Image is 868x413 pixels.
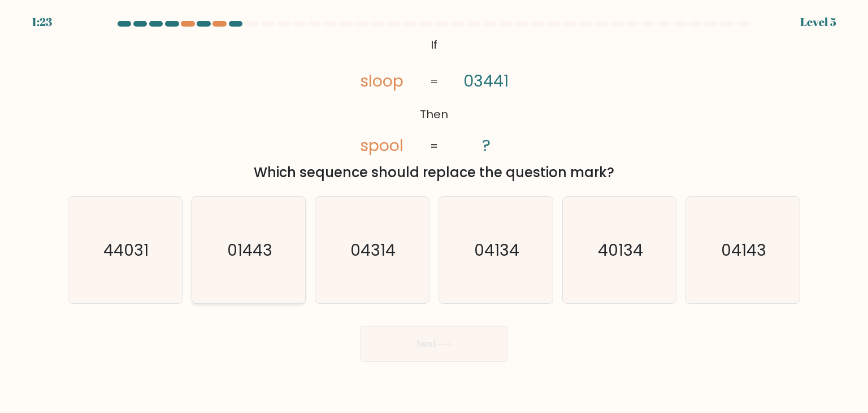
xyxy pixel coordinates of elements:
tspan: sloop [360,70,403,92]
svg: @import url('[URL][DOMAIN_NAME]); [333,34,535,158]
div: Which sequence should replace the question mark? [75,162,793,183]
text: 44031 [103,239,149,261]
text: 04314 [351,239,396,261]
tspan: = [430,74,438,89]
tspan: 03441 [463,70,509,92]
text: 04134 [474,239,519,261]
tspan: Then [420,106,448,122]
text: 40134 [598,239,643,261]
div: 1:23 [32,14,52,31]
text: 04143 [721,239,766,261]
tspan: = [430,138,438,154]
tspan: If [431,37,437,53]
tspan: spool [360,134,403,157]
text: 01443 [227,239,272,261]
tspan: ? [482,134,491,157]
button: Next [361,326,507,362]
div: Level 5 [800,14,836,31]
